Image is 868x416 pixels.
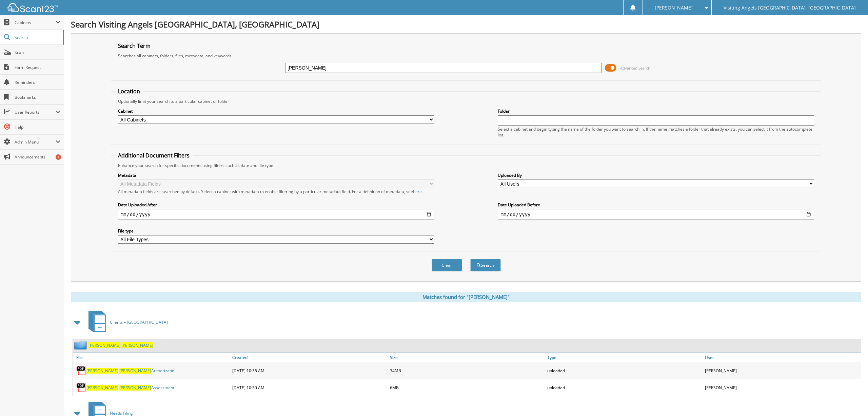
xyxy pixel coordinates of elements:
[15,109,56,115] span: User Reports
[118,228,434,234] label: File type
[119,385,151,391] span: [PERSON_NAME]
[118,209,434,220] input: start
[115,42,154,50] legend: Search Term
[703,381,861,394] div: [PERSON_NAME]
[15,124,60,130] span: Help
[388,353,546,362] a: Size
[470,259,501,271] button: Search
[388,381,546,394] div: 6MB
[119,368,151,374] span: [PERSON_NAME]
[7,3,58,12] img: scan123-logo-white.svg
[110,410,133,416] span: Needs Filing
[703,364,861,377] div: [PERSON_NAME]
[546,381,703,394] div: uploaded
[498,209,814,220] input: end
[76,365,86,376] img: PDF.png
[498,108,814,114] label: Folder
[15,94,60,100] span: Bookmarks
[655,6,693,10] span: [PERSON_NAME]
[118,172,434,178] label: Metadata
[413,189,422,194] a: here
[88,342,120,348] span: [PERSON_NAME]
[15,50,60,55] span: Scan
[84,309,168,336] a: Clients – [GEOGRAPHIC_DATA]
[15,20,56,25] span: Cabinets
[76,382,86,393] img: PDF.png
[115,88,143,95] legend: Location
[86,368,118,374] span: [PERSON_NAME]
[88,342,153,348] a: [PERSON_NAME],[PERSON_NAME]
[115,98,818,104] div: Optionally limit your search to a particular cabinet or folder
[71,292,861,302] div: Matches found for "[PERSON_NAME]"
[546,364,703,377] div: uploaded
[620,65,650,71] span: Advanced Search
[15,35,59,40] span: Search
[703,353,861,362] a: User
[388,364,546,377] div: 34MB
[498,172,814,178] label: Uploaded By
[15,79,60,85] span: Reminders
[231,364,388,377] div: [DATE] 10:55 AM
[115,53,818,59] div: Searches all cabinets, folders, files, metadata, and keywords
[86,385,118,391] span: [PERSON_NAME]
[432,259,462,271] button: Clear
[56,154,61,160] div: 1
[110,319,168,325] span: Clients – [GEOGRAPHIC_DATA]
[15,154,60,160] span: Announcements
[498,202,814,208] label: Date Uploaded Before
[121,342,153,348] span: [PERSON_NAME]
[71,19,861,30] h1: Search Visiting Angels [GEOGRAPHIC_DATA], [GEOGRAPHIC_DATA]
[231,381,388,394] div: [DATE] 10:50 AM
[74,341,88,349] img: folder2.png
[231,353,388,362] a: Created
[15,139,56,145] span: Admin Menu
[724,6,856,10] span: Visiting Angels [GEOGRAPHIC_DATA], [GEOGRAPHIC_DATA]
[115,163,818,168] div: Enhance your search for specific documents using filters such as date and file type.
[498,126,814,138] div: Select a cabinet and begin typing the name of the folder you want to search in. If the name match...
[118,189,434,194] div: All metadata fields are searched by default. Select a cabinet with metadata to enable filtering b...
[118,202,434,208] label: Date Uploaded After
[73,353,231,362] a: File
[86,385,174,391] a: [PERSON_NAME] [PERSON_NAME]Assessment
[118,108,434,114] label: Cabinet
[15,64,60,70] span: Form Request
[86,368,174,374] a: [PERSON_NAME] [PERSON_NAME]Authorizatin
[115,152,193,159] legend: Additional Document Filters
[546,353,703,362] a: Type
